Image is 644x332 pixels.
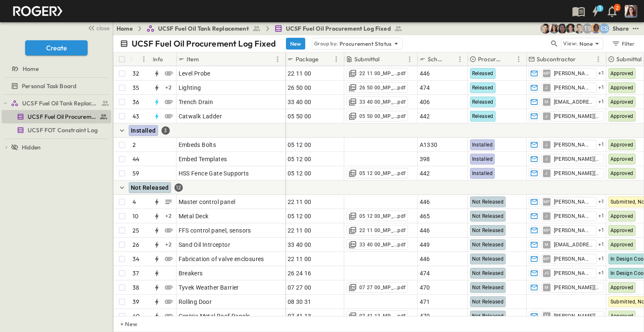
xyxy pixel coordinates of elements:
[288,141,312,149] span: 05 12 00
[179,169,249,178] span: HSS Fence Gate Supports
[472,156,493,162] span: Installed
[131,127,156,134] span: Installed
[382,55,391,64] button: Sort
[625,5,637,18] img: Profile Picture
[610,71,634,76] span: Approved
[132,269,139,277] p: 37
[132,69,139,78] p: 32
[96,24,109,32] span: close
[331,54,341,64] button: Menu
[472,99,493,105] span: Released
[174,183,183,192] div: 12
[132,98,139,106] p: 36
[591,24,601,34] img: Carlos Garcia (cgarcia@herrero.com)
[187,55,199,63] p: Item
[359,84,406,91] span: 26 50 00_MP_...pdf
[288,98,312,106] span: 33 40 00
[472,256,504,262] span: Not Released
[554,84,593,91] span: [PERSON_NAME][EMAIL_ADDRESS][DOMAIN_NAME]
[554,227,593,234] span: [PERSON_NAME]
[610,142,634,148] span: Approved
[354,55,380,63] p: Submittal
[478,55,503,63] p: Procurement Status
[25,40,88,55] button: Create
[610,170,634,176] span: Approved
[132,312,140,320] p: 40
[554,170,600,177] span: [PERSON_NAME][EMAIL_ADDRESS][DOMAIN_NAME]
[472,199,504,205] span: Not Released
[2,123,111,137] div: UCSF FOT Constraint Logtest
[420,155,430,163] span: 398
[288,255,312,263] span: 22 11 00
[146,24,261,33] a: UCSF Fuel Oil Tank Replacement
[554,313,600,319] span: [PERSON_NAME][EMAIL_ADDRESS][DOMAIN_NAME]
[598,141,605,149] span: + 1
[554,141,593,148] span: [PERSON_NAME][EMAIL_ADDRESS][DOMAIN_NAME]
[153,47,163,71] div: Info
[28,126,98,134] span: UCSF FOT Constraint Log
[179,226,251,235] span: FFS control panel, sensors
[554,270,593,277] span: [PERSON_NAME]
[288,69,312,78] span: 22 11 00
[610,285,634,290] span: Approved
[610,156,634,162] span: Approved
[151,52,177,66] div: Info
[132,226,139,235] p: 25
[593,54,603,64] button: Menu
[472,113,493,119] span: Released
[179,241,231,249] span: Sand Oil Intrceptor
[554,241,593,248] span: [EMAIL_ADDRESS][DOMAIN_NAME]
[420,283,430,292] span: 470
[2,111,109,123] a: UCSF Fuel Oil Procurement Log Fixed
[179,155,227,163] span: Embed Templates
[631,24,641,34] button: test
[28,112,96,121] span: UCSF Fuel Oil Procurement Log Fixed
[2,79,111,93] div: Personal Task Boardtest
[164,240,174,250] div: + 2
[179,198,236,206] span: Master control panel
[200,55,210,64] button: Sort
[22,82,76,90] span: Personal Task Board
[134,55,143,64] button: Sort
[179,283,239,292] span: Tyvek Weather Barrier
[554,156,600,162] span: [PERSON_NAME][EMAIL_ADDRESS][DOMAIN_NAME]
[472,270,504,276] span: Not Released
[472,85,493,91] span: Released
[574,24,584,34] img: David Dachauer (ddachauer@herrero.com)
[598,255,605,263] span: + 1
[455,54,465,64] button: Menu
[359,170,406,177] span: 05 12 00_MP_...pdf
[545,216,548,216] span: J
[23,65,39,73] span: Home
[598,212,605,220] span: + 1
[164,83,174,93] div: + 2
[132,212,138,220] p: 10
[84,22,111,34] button: close
[545,159,548,159] span: J
[288,283,312,292] span: 07 27 00
[132,198,136,206] p: 4
[554,99,593,105] span: [EMAIL_ADDRESS][DOMAIN_NAME]
[472,299,504,305] span: Not Released
[359,227,406,234] span: 22 11 00_MP_...pdf
[598,241,605,249] span: + 1
[579,39,593,48] p: None
[554,113,600,120] span: [PERSON_NAME][EMAIL_ADDRESS][DOMAIN_NAME]
[2,63,109,75] a: Home
[117,24,133,33] a: Home
[549,24,559,34] img: Karen Gemmill (kgemmill@herrero.com)
[420,298,430,306] span: 471
[566,24,576,34] img: Grayson Haaga (ghaaga@herrero.com)
[420,169,430,178] span: 442
[179,312,250,320] span: Centria Metal Roof Panels
[472,242,504,248] span: Not Released
[472,142,493,148] span: Installed
[599,24,609,34] div: Claire Smythe (csmythe@herrero.com)
[608,38,637,50] button: Filter
[132,141,136,149] p: 2
[288,241,312,249] span: 33 40 00
[557,24,567,34] img: Graciela Ortiz (gortiz@herrero.com)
